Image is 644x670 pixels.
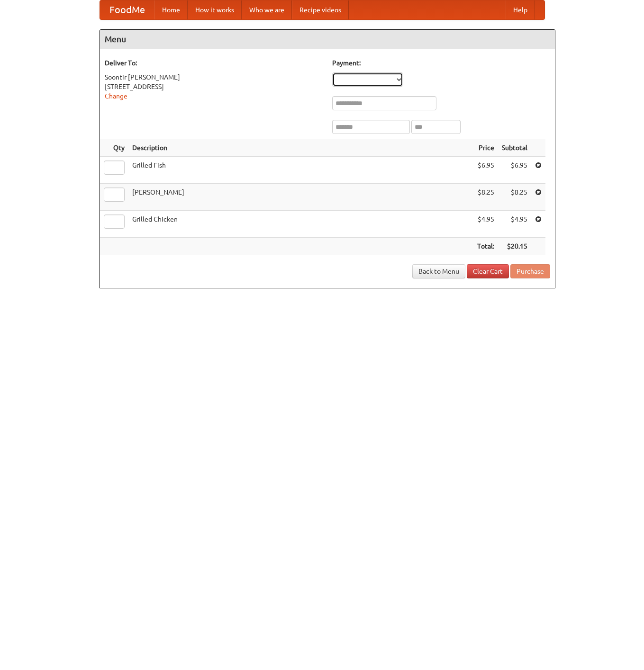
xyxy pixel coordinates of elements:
a: FoodMe [100,0,154,19]
button: Purchase [510,264,550,278]
a: How it works [188,0,242,19]
div: Soontir [PERSON_NAME] [105,72,323,82]
th: Subtotal [498,139,531,157]
a: Clear Cart [467,264,509,278]
th: Price [473,139,498,157]
a: Recipe videos [292,0,349,19]
td: $4.95 [498,211,531,238]
td: [PERSON_NAME] [128,184,473,211]
th: Description [128,139,473,157]
a: Who we are [242,0,292,19]
th: $20.15 [498,238,531,255]
a: Help [506,0,535,19]
h5: Deliver To: [105,58,323,68]
th: Qty [100,139,128,157]
h4: Menu [100,30,555,49]
a: Change [105,92,127,100]
td: $6.95 [498,157,531,184]
a: Home [154,0,188,19]
td: $8.25 [498,184,531,211]
div: [STREET_ADDRESS] [105,82,323,91]
td: $8.25 [473,184,498,211]
th: Total: [473,238,498,255]
td: $6.95 [473,157,498,184]
td: Grilled Chicken [128,211,473,238]
td: $4.95 [473,211,498,238]
h5: Payment: [332,58,550,68]
a: Back to Menu [412,264,465,278]
td: Grilled Fish [128,157,473,184]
